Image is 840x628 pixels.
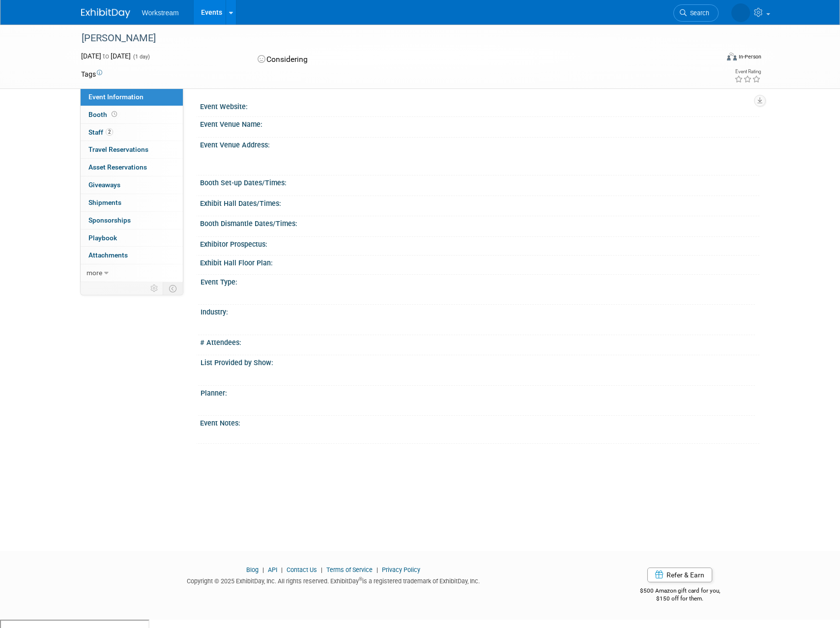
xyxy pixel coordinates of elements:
span: Shipments [88,199,121,206]
div: Event Type: [201,275,755,287]
a: Playbook [81,229,183,247]
img: Marcelo Pinto [731,3,750,22]
span: Staff [88,128,113,136]
span: | [319,566,325,573]
a: Booth [81,106,183,123]
div: Event Website: [200,99,759,112]
div: Exhibit Hall Floor Plan: [200,256,759,268]
img: ExhibitDay [81,8,130,18]
a: Privacy Policy [382,566,420,573]
a: Shipments [81,194,183,211]
a: Contact Us [287,566,317,573]
td: Toggle Event Tabs [163,282,183,295]
div: $150 off for them. [601,595,759,603]
div: Booth Set-up Dates/Times: [200,175,759,188]
td: Personalize Event Tab Strip [146,282,163,295]
span: Sponsorships [88,216,131,224]
div: Planner: [201,386,755,398]
div: In-Person [738,53,761,60]
span: Event Information [88,93,144,101]
a: more [81,264,183,282]
span: | [374,566,380,573]
a: Sponsorships [81,212,183,229]
a: Refer & Earn [647,568,712,582]
div: List Provided by Show: [201,355,755,368]
div: Event Rating [734,69,761,74]
span: (1 day) [132,54,150,60]
span: [DATE] [DATE] [81,52,131,60]
a: Attachments [81,247,183,264]
div: [PERSON_NAME] [78,29,704,47]
img: Format-Inperson.png [727,53,737,60]
div: Event Venue Name: [200,117,759,129]
a: Travel Reservations [81,141,183,158]
div: Copyright © 2025 ExhibitDay, Inc. All rights reserved. ExhibitDay is a registered trademark of Ex... [81,574,586,586]
span: | [260,566,266,573]
span: more [87,269,102,277]
div: Event Notes: [200,416,759,428]
a: API [268,566,277,573]
span: Search [687,9,709,17]
span: | [279,566,285,573]
a: Giveaways [81,176,183,194]
div: Exhibit Hall Dates/Times: [200,196,759,208]
span: Workstream [142,9,179,17]
a: Staff2 [81,124,183,141]
div: Considering [255,51,472,68]
div: Booth Dismantle Dates/Times: [200,216,759,228]
div: Industry: [201,305,755,317]
span: Asset Reservations [88,163,147,171]
a: Event Information [81,88,183,106]
div: # Attendees: [200,335,759,347]
div: $500 Amazon gift card for you, [601,580,759,603]
span: 2 [106,128,113,136]
div: Exhibitor Prospectus: [200,237,759,249]
div: Event Format [661,51,762,66]
span: Playbook [88,234,117,242]
a: Asset Reservations [81,159,183,176]
div: Event Venue Address: [200,138,759,150]
a: Search [673,4,719,22]
sup: ® [359,576,362,582]
span: Giveaways [88,181,120,189]
a: Blog [246,566,259,573]
span: Attachments [88,251,128,259]
td: Tags [81,69,102,79]
span: Travel Reservations [88,145,148,153]
span: Booth not reserved yet [110,111,119,118]
a: Terms of Service [326,566,373,573]
span: to [101,52,111,60]
span: Booth [88,111,119,118]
